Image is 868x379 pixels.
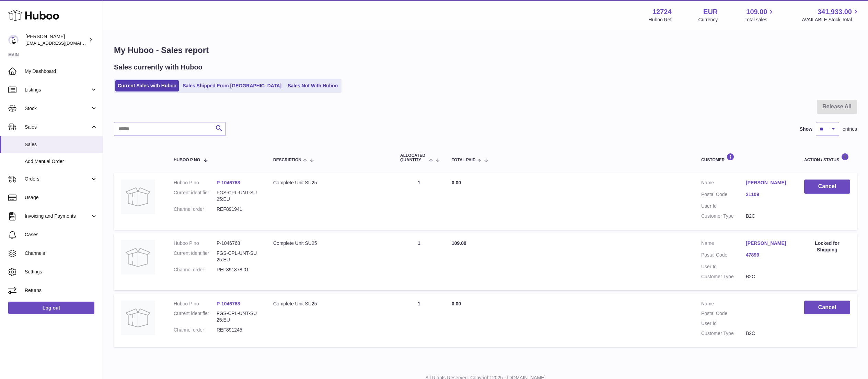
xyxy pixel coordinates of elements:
[217,310,259,323] dd: FGS-CPL-UNT-SU25:EU
[701,310,746,317] dt: Postal Code
[121,180,155,214] img: no-photo.jpg
[25,68,97,75] span: My Dashboard
[25,105,90,112] span: Stock
[701,191,746,199] dt: Postal Code
[701,273,746,280] dt: Customer Type
[217,267,259,273] dd: REF891878.01
[452,158,476,162] span: Total paid
[174,189,217,203] dt: Current identifier
[285,80,340,91] a: Sales Not With Huboo
[273,158,301,162] span: Description
[174,206,217,213] dt: Channel order
[174,301,217,307] dt: Huboo P no
[114,45,857,56] h1: My Huboo - Sales report
[701,301,746,307] dt: Name
[393,294,445,347] td: 1
[25,231,97,238] span: Cases
[25,124,90,130] span: Sales
[804,240,850,253] div: Locked for Shipping
[174,267,217,273] dt: Channel order
[8,302,94,314] a: Log out
[701,330,746,337] dt: Customer Type
[818,7,852,17] span: 341,933.00
[746,330,790,337] dd: B2C
[273,240,386,247] div: Complete Unit SU25
[273,180,386,186] div: Complete Unit SU25
[174,250,217,263] dt: Current identifier
[217,250,259,263] dd: FGS-CPL-UNT-SU25:EU
[703,7,718,17] strong: EUR
[174,310,217,323] dt: Current identifier
[217,180,240,185] a: P-1046768
[8,35,19,45] img: internalAdmin-12724@internal.huboo.com
[800,126,812,132] label: Show
[649,17,672,23] div: Huboo Ref
[802,17,860,23] span: AVAILABLE Stock Total
[25,213,90,219] span: Invoicing and Payments
[25,141,97,148] span: Sales
[174,158,200,162] span: Huboo P no
[804,180,850,194] button: Cancel
[25,33,87,46] div: [PERSON_NAME]
[746,7,767,17] span: 109.00
[746,191,790,198] a: 21109
[746,252,790,258] a: 47899
[25,287,97,294] span: Returns
[121,301,155,335] img: no-photo.jpg
[701,252,746,260] dt: Postal Code
[701,203,746,209] dt: User Id
[174,180,217,186] dt: Huboo P no
[174,240,217,247] dt: Huboo P no
[273,301,386,307] div: Complete Unit SU25
[701,180,746,188] dt: Name
[114,63,202,72] h2: Sales currently with Huboo
[804,153,850,162] div: Action / Status
[746,180,790,186] a: [PERSON_NAME]
[121,240,155,274] img: no-photo.jpg
[25,269,97,275] span: Settings
[217,206,259,213] dd: REF891941
[393,233,445,290] td: 1
[217,301,240,306] a: P-1046768
[698,17,718,23] div: Currency
[180,80,284,91] a: Sales Shipped From [GEOGRAPHIC_DATA]
[217,189,259,203] dd: FGS-CPL-UNT-SU25:EU
[217,240,259,247] dd: P-1046768
[25,158,97,165] span: Add Manual Order
[452,301,461,306] span: 0.00
[701,263,746,270] dt: User Id
[802,7,860,23] a: 341,933.00 AVAILABLE Stock Total
[25,194,97,201] span: Usage
[701,213,746,219] dt: Customer Type
[701,153,790,162] div: Customer
[400,153,427,162] span: ALLOCATED Quantity
[25,176,90,182] span: Orders
[174,327,217,333] dt: Channel order
[452,240,466,246] span: 109.00
[25,250,97,257] span: Channels
[744,7,775,23] a: 109.00 Total sales
[452,180,461,185] span: 0.00
[746,213,790,219] dd: B2C
[701,240,746,248] dt: Name
[744,17,775,23] span: Total sales
[804,301,850,315] button: Cancel
[746,240,790,247] a: [PERSON_NAME]
[393,173,445,230] td: 1
[25,87,90,93] span: Listings
[25,40,101,46] span: [EMAIL_ADDRESS][DOMAIN_NAME]
[217,327,259,333] dd: REF891245
[115,80,179,91] a: Current Sales with Huboo
[701,320,746,327] dt: User Id
[652,7,672,17] strong: 12724
[746,273,790,280] dd: B2C
[843,126,857,132] span: entries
